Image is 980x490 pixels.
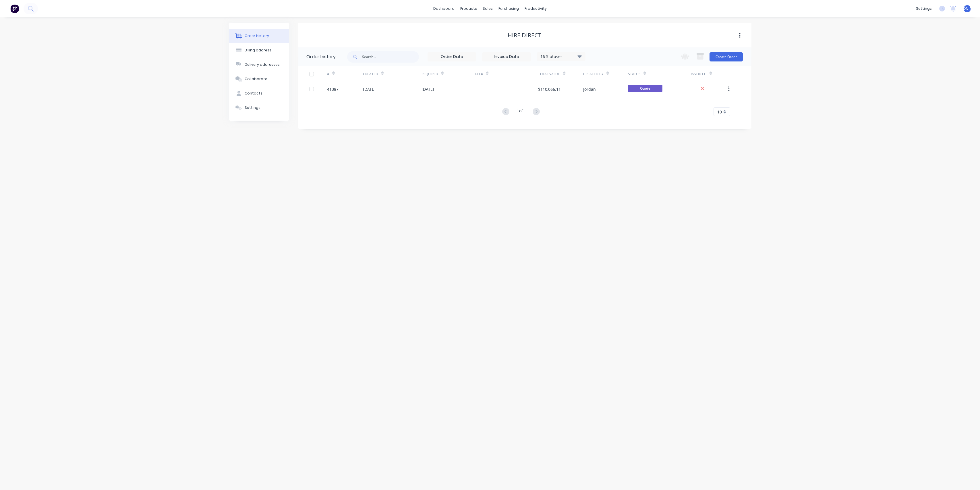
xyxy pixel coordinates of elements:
[422,72,438,77] div: Required
[430,4,457,13] a: dashboard
[363,72,378,77] div: Created
[457,4,480,13] div: products
[245,91,262,96] div: Contacts
[691,72,707,77] div: Invoiced
[327,72,329,77] div: #
[517,108,525,116] div: 1 of 1
[229,57,289,72] button: Delivery addresses
[628,66,691,82] div: Status
[508,32,541,39] div: Hire Direct
[245,76,267,82] div: Collaborate
[229,43,289,57] button: Billing address
[362,51,419,63] input: Search...
[628,85,662,92] span: Quote
[482,53,531,61] input: Invoice Date
[327,66,363,82] div: #
[583,86,596,92] div: Jordan
[583,72,604,77] div: Created By
[363,86,376,92] div: [DATE]
[710,52,743,61] button: Create Order
[496,4,522,13] div: purchasing
[475,72,483,77] div: PO #
[628,72,641,77] div: Status
[583,66,628,82] div: Created By
[428,53,476,61] input: Order Date
[245,48,271,53] div: Billing address
[229,29,289,43] button: Order history
[522,4,550,13] div: productivity
[327,86,339,92] div: 41387
[480,4,496,13] div: sales
[229,86,289,101] button: Contacts
[691,66,727,82] div: Invoiced
[538,66,583,82] div: Total Value
[422,66,475,82] div: Required
[245,62,280,67] div: Delivery addresses
[245,33,269,38] div: Order history
[363,66,421,82] div: Created
[245,105,260,110] div: Settings
[475,66,538,82] div: PO #
[306,53,336,60] div: Order history
[913,4,935,13] div: settings
[229,101,289,115] button: Settings
[10,4,19,13] img: Factory
[538,72,560,77] div: Total Value
[538,86,561,92] div: $110,066.11
[229,72,289,86] button: Collaborate
[422,86,434,92] div: [DATE]
[537,53,585,60] div: 16 Statuses
[717,109,722,115] span: 10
